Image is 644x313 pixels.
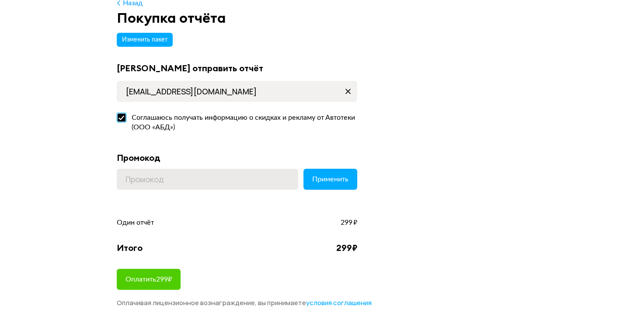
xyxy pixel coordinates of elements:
div: Итого [117,242,143,254]
div: Соглашаюсь получать информацию о скидках и рекламу от Автотеки (ООО «АБД») [126,113,357,132]
a: условия соглашения [306,299,372,307]
input: Промокод [117,169,298,190]
input: Адрес почты [117,81,357,102]
button: Применить [303,169,357,190]
span: Применить [312,176,348,183]
span: условия соглашения [306,298,372,307]
span: Один отчёт [117,218,154,227]
div: Промокод [117,152,357,163]
div: [PERSON_NAME] отправить отчёт [117,63,357,74]
div: 299 ₽ [336,242,357,254]
span: 299 ₽ [341,218,357,227]
span: Изменить пакет [122,37,167,43]
div: Покупка отчёта [117,10,528,26]
button: Изменить пакет [117,33,173,47]
span: Оплатить 299 ₽ [125,276,172,283]
span: Оплачивая лицензионное вознаграждение, вы принимаете [117,298,372,307]
button: Оплатить299₽ [117,269,181,290]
